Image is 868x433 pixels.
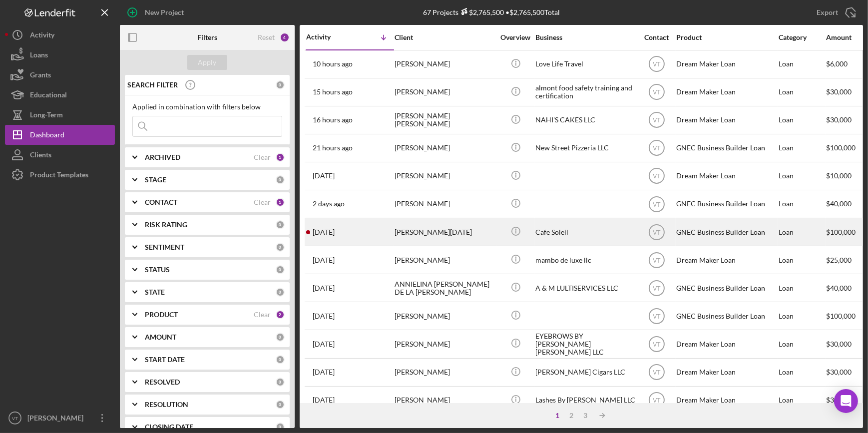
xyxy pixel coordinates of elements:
[276,355,285,364] div: 0
[395,135,494,161] div: [PERSON_NAME]
[676,79,776,105] div: Dream Maker Loan
[276,198,285,207] div: 1
[30,165,88,187] div: Product Templates
[313,256,335,264] time: 2025-10-10 22:38
[826,171,852,180] span: $10,000
[535,33,635,41] div: Business
[5,408,115,428] button: VT[PERSON_NAME]
[779,303,825,329] div: Loan
[535,275,635,301] div: A & M LULTISERVICES LLC
[395,275,494,301] div: ANNIELINA [PERSON_NAME] DE LA [PERSON_NAME]
[653,61,661,68] text: VT
[653,313,661,320] text: VT
[12,416,18,421] text: VT
[276,80,285,89] div: 0
[145,153,180,161] b: ARCHIVED
[25,408,90,431] div: [PERSON_NAME]
[395,191,494,217] div: [PERSON_NAME]
[145,266,170,274] b: STATUS
[826,396,852,404] span: $30,000
[826,87,852,96] span: $30,000
[826,228,856,236] span: $100,000
[145,311,178,319] b: PRODUCT
[826,312,856,320] span: $100,000
[313,396,335,404] time: 2025-10-09 15:42
[145,198,177,206] b: CONTACT
[653,285,661,292] text: VT
[5,145,115,165] a: Clients
[5,25,115,45] button: Activity
[254,153,271,161] div: Clear
[779,79,825,105] div: Loan
[535,359,635,386] div: [PERSON_NAME] Cigars LLC
[120,2,194,22] button: New Project
[5,105,115,125] button: Long-Term
[676,135,776,161] div: GNEC Business Builder Loan
[676,219,776,245] div: GNEC Business Builder Loan
[30,65,51,87] div: Grants
[653,341,661,348] text: VT
[653,173,661,180] text: VT
[826,256,852,264] span: $25,000
[127,81,178,89] b: SEARCH FILTER
[826,59,848,68] span: $6,000
[254,198,271,206] div: Clear
[276,243,285,252] div: 0
[313,228,335,236] time: 2025-10-11 22:48
[5,125,115,145] button: Dashboard
[5,85,115,105] button: Educational
[395,387,494,414] div: [PERSON_NAME]
[676,275,776,301] div: GNEC Business Builder Loan
[280,32,290,42] div: 4
[30,25,54,47] div: Activity
[807,2,863,22] button: Export
[826,143,856,152] span: $100,000
[5,165,115,185] button: Product Templates
[313,340,335,348] time: 2025-10-09 20:29
[779,51,825,77] div: Loan
[779,107,825,133] div: Loan
[313,284,335,292] time: 2025-10-10 19:16
[653,397,661,404] text: VT
[676,163,776,189] div: Dream Maker Loan
[676,51,776,77] div: Dream Maker Loan
[395,359,494,386] div: [PERSON_NAME]
[676,33,776,41] div: Product
[132,103,282,111] div: Applied in combination with filters below
[5,65,115,85] button: Grants
[779,387,825,414] div: Loan
[5,45,115,65] button: Loans
[276,400,285,409] div: 0
[779,247,825,273] div: Loan
[395,247,494,273] div: [PERSON_NAME]
[779,219,825,245] div: Loan
[197,33,217,41] b: Filters
[779,331,825,357] div: Loan
[395,79,494,105] div: [PERSON_NAME]
[826,115,852,124] span: $30,000
[395,163,494,189] div: [PERSON_NAME]
[535,387,635,414] div: Lashes By [PERSON_NAME] LLC
[30,85,67,107] div: Educational
[826,368,852,376] span: $30,000
[313,88,353,96] time: 2025-10-13 22:34
[779,275,825,301] div: Loan
[578,412,592,420] div: 3
[779,33,825,41] div: Category
[535,247,635,273] div: mambo de luxe llc
[826,33,864,41] div: Amount
[676,303,776,329] div: GNEC Business Builder Loan
[198,55,217,70] div: Apply
[276,310,285,319] div: 2
[535,51,635,77] div: Love Life Travel
[535,135,635,161] div: New Street Pizzeria LLC
[276,265,285,274] div: 0
[779,359,825,386] div: Loan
